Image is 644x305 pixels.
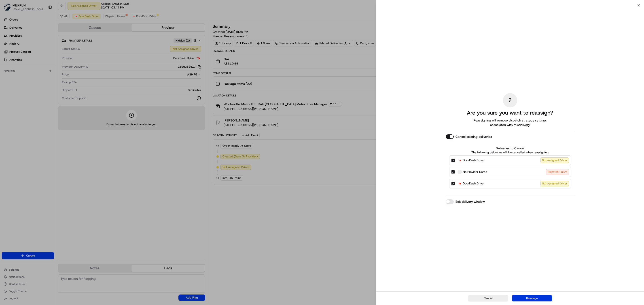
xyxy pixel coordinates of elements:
[455,199,485,204] label: Edit delivery window
[467,109,553,116] h2: Are you sure you want to reassign?
[449,150,571,155] p: The following deliveries will be cancelled when reassigning
[458,158,462,163] img: DoorDash Drive
[449,146,571,150] label: Deliveries to Cancel
[467,118,553,127] span: Reassigning will remove dispatch strategy settings associated with this delivery
[463,158,483,163] span: DoorDash Drive
[455,134,492,139] label: Cancel existing deliveries
[458,181,462,186] img: DoorDash Drive
[463,170,487,174] span: No Provider Name
[503,93,517,107] div: ?
[512,295,552,301] button: Reassign
[463,181,483,186] span: DoorDash Drive
[468,295,508,301] button: Cancel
